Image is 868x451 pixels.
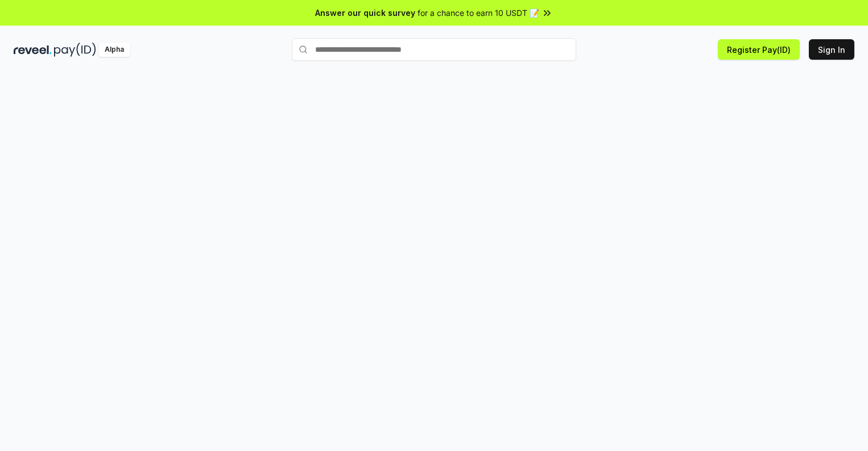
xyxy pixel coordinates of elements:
[718,39,800,60] button: Register Pay(ID)
[809,39,854,60] button: Sign In
[418,7,539,19] span: for a chance to earn 10 USDT 📝
[14,43,52,57] img: reveel_dark
[54,43,96,57] img: pay_id
[98,43,130,57] div: Alpha
[315,7,415,19] span: Answer our quick survey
